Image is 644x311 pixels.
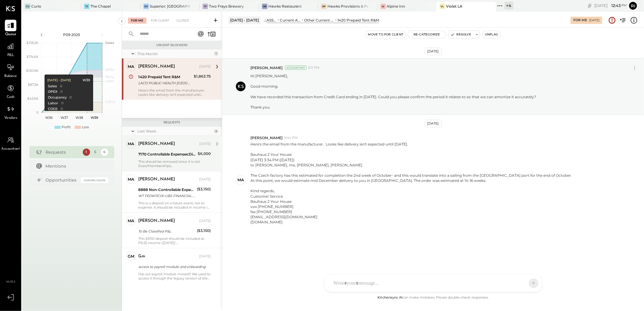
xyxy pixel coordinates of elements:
[589,18,599,22] div: [DATE]
[81,177,108,183] div: Coming Soon
[138,272,211,280] div: Has our payroll module moved? We used to access it through the legacy version of the website. Whe...
[381,4,386,9] div: AI
[82,125,89,130] div: Loss
[0,103,21,121] a: Vendors
[125,43,219,47] div: Urgent Blockers
[199,177,211,182] div: [DATE]
[198,151,211,157] div: $6,000
[0,41,21,58] a: P&L
[48,84,57,89] div: Sales
[505,2,513,9] div: + 4
[138,151,196,157] div: 7170 Controllable Expenses:Direct Operating Expenses:Memberships/Dues
[237,177,244,183] div: Ma
[25,4,30,9] div: Cu
[284,135,298,140] span: 9:44 PM
[26,55,39,59] text: $174.6K
[267,18,277,23] div: ASSETS
[425,120,442,127] div: [DATE]
[209,4,244,9] div: Two Frays Brewery
[36,110,39,115] text: 0
[105,41,114,45] text: Sales
[27,96,39,101] text: $43.6K
[0,134,21,152] a: Accountant
[228,16,261,24] div: [DATE] - [DATE]
[0,82,21,100] a: Cash
[105,100,115,104] text: COGS
[440,4,445,9] div: VL
[173,18,192,24] div: Closed
[91,115,98,120] text: W39
[366,31,406,38] button: Move to for client
[105,79,114,83] text: Labor
[138,236,211,245] div: This $3150 deposit should be included as P9.25 income ([DATE]).
[573,18,587,23] div: For Me
[137,51,212,56] div: This Month
[425,48,442,55] div: [DATE]
[214,51,219,56] div: 1
[138,264,209,270] div: access to payroll module and onboarding
[60,107,62,112] div: 0
[62,125,71,130] div: Profit
[82,78,90,83] div: W39
[321,4,327,9] div: HP
[61,101,63,106] div: 0
[308,65,320,70] span: 3:11 PM
[408,31,446,38] button: Re-Categorize
[214,129,219,134] div: 4
[197,228,211,234] div: ($3,150)
[101,149,108,156] div: 6
[194,73,211,79] div: $1,863.75
[4,74,17,79] span: Balance
[138,228,195,234] div: To Be Classified P&L
[0,62,21,79] a: Balance
[48,89,57,94] div: OPEX
[4,115,17,121] span: Vendors
[75,115,83,120] text: W38
[48,101,58,106] div: Labor
[327,4,368,9] div: Hawks Provisions & Public House
[138,88,211,97] div: Here's the email from the manufacturer. Looks like delivery isn't expected until [DATE].
[250,73,536,110] p: Hi [PERSON_NAME], Good morning. We have recorded this transaction from Credit Card ending in [DAT...
[48,107,57,112] div: COGS
[46,149,80,155] div: Requests
[250,142,573,225] p: Here's the email from the manufacturer. Looks like delivery isn't expected until [DATE].
[199,254,211,259] div: [DATE]
[92,149,99,156] div: 5
[138,74,192,80] div: 1420 Prepaid Tent R&M
[138,64,175,70] div: [PERSON_NAME]
[197,186,211,192] div: ($3,150)
[45,115,53,120] text: W36
[337,18,379,23] div: 1420 Prepaid Tent R&M
[138,193,195,199] div: WT FED#01C00 UBS FINANCIAL SERV /ORG=KALLICK FAMILY TRUST,[PERSON_NAME] K SRF# US01223KU0994193 T...
[143,4,149,9] div: SO
[5,32,16,37] span: Queue
[138,176,175,182] div: [PERSON_NAME]
[138,253,145,259] div: gm
[148,18,172,24] div: For Client
[2,146,20,152] span: Accountant
[7,53,14,58] span: P&L
[128,218,134,224] div: Ma
[0,20,21,37] a: Queue
[84,4,89,9] div: TC
[128,18,146,24] div: For Me
[280,18,301,23] div: Current Assets
[47,78,71,82] div: [DATE] - [DATE]
[46,32,98,37] div: P09 2025
[137,129,212,134] div: Last Week
[138,201,211,209] div: This is a deposit on a future event, not an expense. It should be included in income in the next ...
[46,177,78,183] div: Opportunities
[7,95,15,100] span: Cash
[105,75,116,79] text: Occu...
[587,2,593,9] div: copy link
[138,80,192,86] div: LACO PUBLIC HEALTH [GEOGRAPHIC_DATA] [GEOGRAPHIC_DATA]
[48,95,66,100] div: Occupancy
[138,218,175,224] div: [PERSON_NAME]
[199,142,211,146] div: [DATE]
[268,4,302,9] div: Hawks Restaurant
[138,159,211,168] div: This should be removed since it is not Dues/Memberships
[628,1,638,11] button: Ri
[61,115,68,120] text: W37
[250,152,573,225] div: Bauhaus 2 Your House [DATE] 3:34 PM ([DATE]) to [PERSON_NAME], me, [PERSON_NAME], [PERSON_NAME] T...
[250,65,283,70] span: [PERSON_NAME]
